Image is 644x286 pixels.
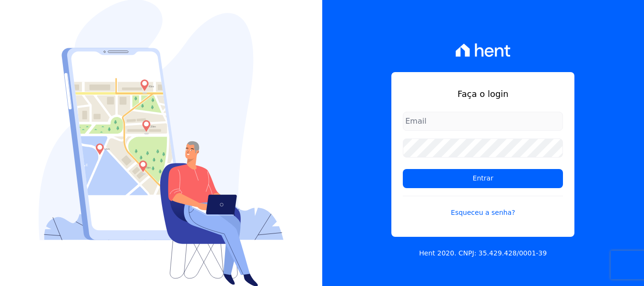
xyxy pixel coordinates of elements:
a: Esqueceu a senha? [403,196,563,218]
input: Entrar [403,169,563,188]
h1: Faça o login [403,87,563,100]
p: Hent 2020. CNPJ: 35.429.428/0001-39 [419,248,547,258]
input: Email [403,112,563,131]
